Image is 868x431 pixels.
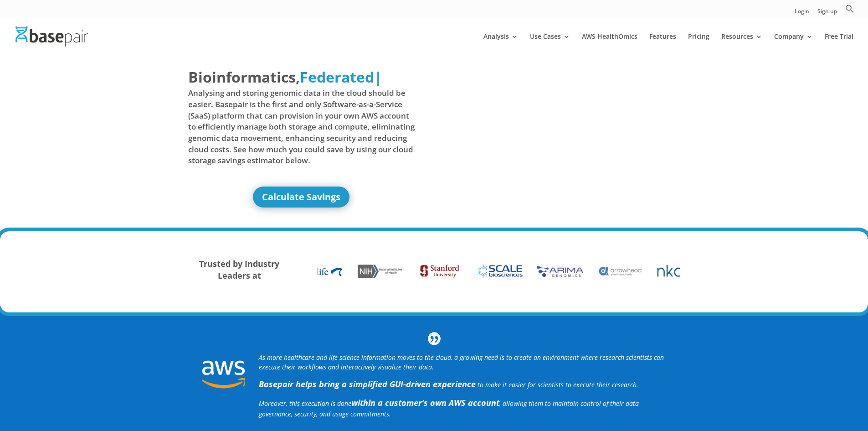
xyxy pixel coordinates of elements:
a: Analysis [483,33,518,55]
a: Resources [721,33,762,55]
span: Moreover, this execution is done , allowing them to maintain control of their data governance, se... [259,399,639,418]
a: Features [649,33,676,55]
iframe: Basepair - NGS Analysis Simplified [441,67,668,194]
a: Sign up [817,9,837,18]
strong: Trusted by Industry Leaders at [199,258,279,281]
span: Bioinformatics, [188,67,300,88]
a: Use Cases [530,33,570,55]
svg: Search [845,4,854,13]
span: to make it easier for scientists to execute their research. [478,380,638,389]
a: Search Icon Link [845,4,854,18]
i: As more healthcare and life science information moves to the cloud, a growing need is to create a... [259,353,664,371]
iframe: Drift Widget Chat Controller [693,365,857,420]
span: Analysing and storing genomic data in the cloud should be easier. Basepair is the first and only ... [188,88,415,166]
strong: Basepair helps bring a simplified GUI-driven experience [259,379,476,389]
span: Federated [300,67,374,87]
a: Calculate Savings [253,187,349,208]
a: Free Trial [825,33,853,55]
b: within a customer’s own AWS account [351,397,499,408]
span: | [374,67,382,87]
a: Pricing [688,33,709,55]
a: Company [774,33,813,55]
a: AWS HealthOmics [582,33,637,55]
img: Basepair [15,26,88,46]
a: Login [795,9,809,18]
